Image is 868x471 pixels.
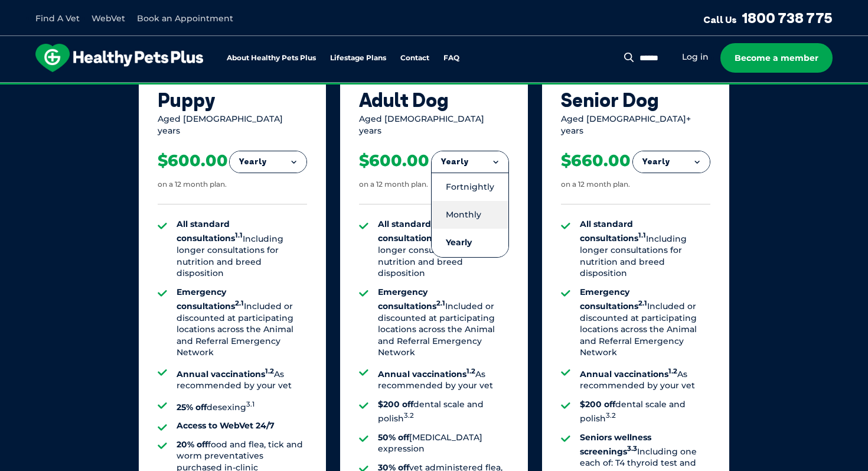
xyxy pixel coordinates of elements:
sup: 2.1 [436,299,445,307]
strong: Access to WebVet 24/7 [177,420,275,431]
li: As recommended by your vet [378,366,508,392]
strong: Emergency consultations [580,287,647,311]
div: on a 12 month plan. [561,180,630,190]
sup: 3.2 [404,411,414,420]
li: Monthly [432,201,508,229]
strong: 25% off [177,401,207,412]
strong: All standard consultations [177,219,243,243]
img: hpp-logo [35,44,203,72]
strong: Seniors wellness screenings [580,432,651,457]
a: About Healthy Pets Plus [227,54,316,62]
button: Yearly [230,151,306,173]
sup: 1.2 [668,367,677,375]
li: As recommended by your vet [177,366,307,392]
sup: 3.2 [606,411,616,420]
div: on a 12 month plan. [158,180,227,190]
strong: Emergency consultations [177,287,244,311]
sup: 1.1 [638,232,646,240]
li: Included or discounted at participating locations across the Animal and Referral Emergency Network [378,287,508,359]
li: Including longer consultations for nutrition and breed disposition [580,219,710,280]
a: Book an Appointment [137,13,233,24]
div: Senior Dog [561,89,710,111]
strong: Annual vaccinations [378,369,475,379]
li: Included or discounted at participating locations across the Animal and Referral Emergency Network [177,287,307,359]
a: Contact [400,54,429,62]
sup: 1.2 [466,367,475,375]
button: Yearly [633,151,710,173]
a: WebVet [92,13,125,24]
strong: Annual vaccinations [580,369,677,379]
strong: Emergency consultations [378,287,445,311]
strong: All standard consultations [378,219,444,243]
strong: $200 off [580,399,615,410]
div: $600.00 [158,151,228,171]
li: dental scale and polish [378,399,508,425]
sup: 1.1 [235,232,243,240]
sup: 2.1 [638,299,647,307]
a: Log in [682,51,709,63]
li: dental scale and polish [580,399,710,425]
sup: 2.1 [235,299,244,307]
div: on a 12 month plan. [359,180,428,190]
sup: 3.1 [246,400,254,408]
div: $660.00 [561,151,631,171]
sup: 3.3 [627,444,637,453]
strong: 50% off [378,432,409,443]
button: Yearly [432,151,508,173]
strong: All standard consultations [580,219,646,243]
div: $600.00 [359,151,429,171]
button: Search [622,51,637,63]
div: Puppy [158,89,307,111]
span: Call Us [703,14,737,25]
li: Including longer consultations for nutrition and breed disposition [177,219,307,280]
a: Call Us1800 738 775 [703,9,833,27]
a: FAQ [443,54,459,62]
strong: $200 off [378,399,413,410]
a: Lifestage Plans [330,54,386,62]
li: desexing [177,399,307,413]
strong: 20% off [177,439,208,450]
div: Aged [DEMOGRAPHIC_DATA] years [359,113,508,137]
li: Including longer consultations for nutrition and breed disposition [378,219,508,280]
strong: Annual vaccinations [177,369,274,379]
li: [MEDICAL_DATA] expression [378,432,508,455]
sup: 1.2 [265,367,274,375]
div: Aged [DEMOGRAPHIC_DATA]+ years [561,113,710,137]
a: Find A Vet [35,13,80,24]
span: Proactive, preventative wellness program designed to keep your pet healthier and happier for longer [214,83,655,93]
li: As recommended by your vet [580,366,710,392]
div: Adult Dog [359,89,508,111]
li: Included or discounted at participating locations across the Animal and Referral Emergency Network [580,287,710,359]
a: Become a member [720,43,833,73]
div: Aged [DEMOGRAPHIC_DATA] years [158,113,307,137]
li: Yearly [432,229,508,256]
li: Fortnightly [432,173,508,201]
